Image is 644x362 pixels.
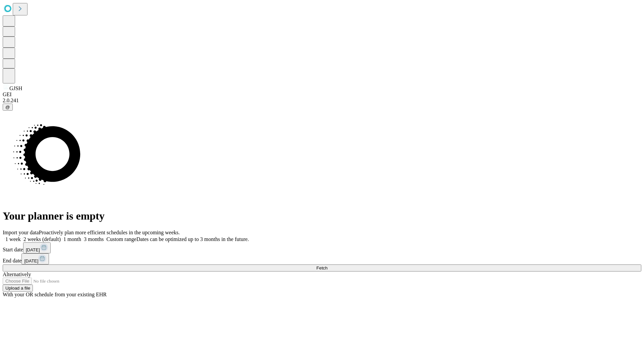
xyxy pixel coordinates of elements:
span: 1 week [5,236,21,242]
button: [DATE] [23,242,51,253]
button: Fetch [3,264,641,271]
span: Proactively plan more efficient schedules in the upcoming weeks. [39,230,180,235]
button: [DATE] [21,253,49,264]
div: Start date [3,242,641,253]
div: GEI [3,92,641,98]
span: With your OR schedule from your existing EHR [3,292,107,297]
h1: Your planner is empty [3,210,641,222]
span: 2 weeks (default) [23,236,61,242]
span: Import your data [3,230,39,235]
span: Fetch [316,265,327,270]
span: 1 month [63,236,81,242]
span: 3 months [84,236,104,242]
span: @ [5,105,10,110]
span: GJSH [9,85,22,91]
span: [DATE] [26,247,40,252]
span: Dates can be optimized up to 3 months in the future. [137,236,249,242]
span: Alternatively [3,271,31,277]
span: [DATE] [24,258,38,263]
div: End date [3,253,641,264]
button: Upload a file [3,285,33,292]
button: @ [3,104,13,111]
span: Custom range [106,236,136,242]
div: 2.0.241 [3,98,641,104]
